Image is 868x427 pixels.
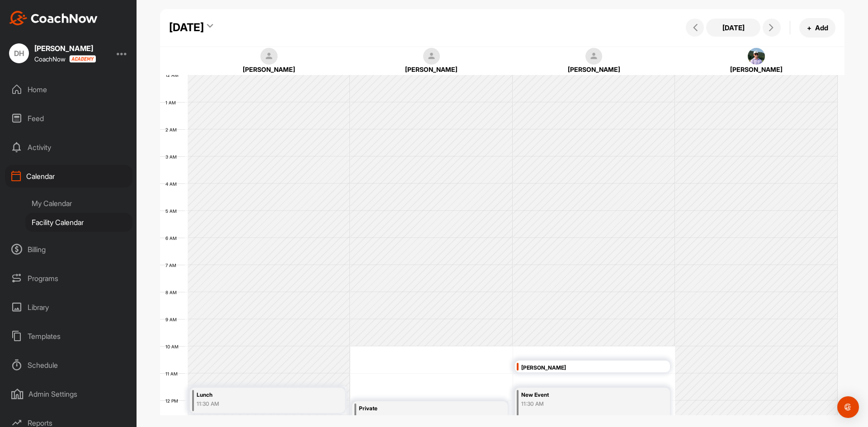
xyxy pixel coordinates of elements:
button: [DATE] [706,19,760,37]
div: Calendar [5,165,132,188]
img: CoachNow [9,11,98,25]
div: Schedule [5,354,132,376]
button: +Add [799,18,835,38]
div: CoachNow [34,55,96,63]
div: 12:00 PM [359,413,480,422]
img: square_default-ef6cabf814de5a2bf16c804365e32c732080f9872bdf737d349900a9daf73cf9.png [585,48,603,65]
img: square_default-ef6cabf814de5a2bf16c804365e32c732080f9872bdf737d349900a9daf73cf9.png [260,48,278,65]
img: CoachNow acadmey [69,55,96,63]
div: 11:30 AM [197,400,317,408]
div: [PERSON_NAME] [526,65,661,74]
div: [PERSON_NAME] [689,65,824,74]
div: 3 AM [160,154,186,160]
div: 9 AM [160,317,186,322]
div: Admin Settings [5,383,132,405]
div: 8 AM [160,290,186,295]
div: 10 AM [160,344,188,349]
div: Facility Calendar [25,213,132,232]
div: 1 AM [160,100,185,105]
div: [PERSON_NAME] [364,65,499,74]
div: 6 AM [160,235,186,241]
div: Programs [5,267,132,290]
div: 12 AM [160,72,188,78]
div: [PERSON_NAME] [202,65,337,74]
div: [PERSON_NAME] [34,45,96,52]
div: Templates [5,325,132,347]
div: Feed [5,107,132,130]
div: 2 AM [160,127,186,132]
div: Activity [5,136,132,159]
div: 11:30 AM [521,400,642,408]
div: [DATE] [169,19,204,36]
img: square_d61ec808d00c4d065986225e86dfbd77.jpg [748,48,765,65]
div: Lunch [197,390,317,400]
span: + [807,23,811,33]
div: DH [9,43,29,63]
div: Private [359,404,480,414]
div: 5 AM [160,208,186,214]
div: 11 AM [160,371,187,376]
div: My Calendar [25,194,132,213]
div: Home [5,78,132,101]
div: Open Intercom Messenger [837,396,859,418]
img: square_default-ef6cabf814de5a2bf16c804365e32c732080f9872bdf737d349900a9daf73cf9.png [423,48,440,65]
div: [PERSON_NAME] [521,363,668,373]
div: 7 AM [160,263,185,268]
div: 12 PM [160,398,187,404]
div: 4 AM [160,181,186,187]
div: Billing [5,238,132,261]
div: Library [5,296,132,319]
div: New Event [521,390,642,400]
